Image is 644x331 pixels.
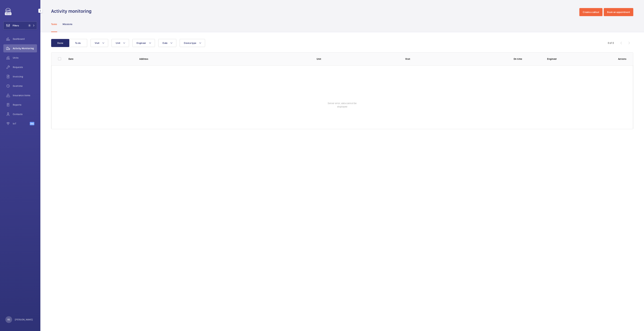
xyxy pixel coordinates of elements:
p: Actions [618,57,626,61]
p: Unit [317,57,400,61]
button: To do [69,39,87,47]
span: Filters [13,24,19,27]
span: Contacts [13,113,37,116]
button: Device type [180,39,205,47]
span: Date [163,42,167,44]
span: Reports [13,103,37,106]
button: Visit [91,39,108,47]
div: 0 of 0 [608,41,614,45]
p: Date [68,57,134,61]
span: Requests [13,65,37,69]
span: IoT [13,122,30,125]
span: Device type [184,42,196,44]
p: Missions [63,23,73,26]
p: Visit [405,57,489,61]
button: Date [158,39,176,47]
p: RS [7,318,10,321]
span: Overtime [13,84,37,88]
p: Server error, data cannot be displayed [325,102,359,108]
span: Insurance items [13,94,37,97]
span: Unit [116,42,120,44]
button: Create a callout [579,8,602,16]
p: Tasks [51,23,57,26]
button: Done [51,39,69,47]
button: Unit [112,39,129,47]
span: Visit [95,42,99,44]
p: [PERSON_NAME] [15,318,33,321]
span: Dashboard [13,37,37,41]
span: Engineer [137,42,146,44]
span: Activity Monitoring [13,47,37,50]
button: Book an appointment [604,8,633,16]
button: Filters1 [3,21,37,30]
h1: Activity monitoring [51,8,94,14]
p: On time [494,57,542,61]
span: Units [13,56,37,59]
button: Engineer [132,39,155,47]
p: Engineer [547,57,613,61]
span: Beta [30,122,34,125]
span: Invoicing [13,75,37,78]
span: 1 [28,24,31,27]
p: Address [139,57,311,61]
